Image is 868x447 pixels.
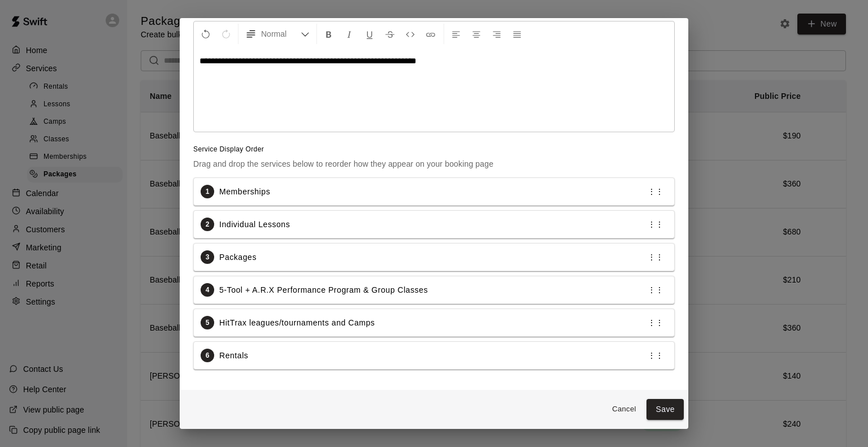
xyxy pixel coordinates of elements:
[219,284,428,296] p: 5-Tool + A.R.X Performance Program & Group Classes
[648,251,663,263] p: ⋮⋮
[648,284,663,296] p: ⋮⋮
[219,350,248,362] p: Rentals
[201,185,214,198] div: 1
[648,219,663,230] p: ⋮⋮
[201,250,214,264] div: 3
[421,24,440,44] button: Insert Link
[219,186,270,198] p: Memberships
[401,24,420,44] button: Insert Code
[201,349,214,362] div: 6
[319,24,338,44] button: Format Bold
[219,251,257,263] p: Packages
[340,24,359,44] button: Format Italics
[446,24,466,44] button: Left Align
[648,350,663,361] p: ⋮⋮
[261,28,301,40] span: Normal
[201,283,214,297] div: 4
[196,24,215,44] button: Undo
[360,24,379,44] button: Format Underline
[648,317,663,328] p: ⋮⋮
[507,24,527,44] button: Justify Align
[201,218,214,231] div: 2
[487,24,506,44] button: Right Align
[216,24,236,44] button: Redo
[193,158,675,170] p: Drag and drop the services below to reorder how they appear on your booking page
[646,399,684,420] button: Save
[648,186,663,197] p: ⋮⋮
[193,144,675,155] span: Service Display Order
[380,24,400,44] button: Format Strikethrough
[467,24,486,44] button: Center Align
[219,219,290,231] p: Individual Lessons
[201,316,214,329] div: 5
[241,24,314,44] button: Formatting Options
[606,401,642,418] button: Cancel
[219,317,375,329] p: HitTrax leagues/tournaments and Camps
